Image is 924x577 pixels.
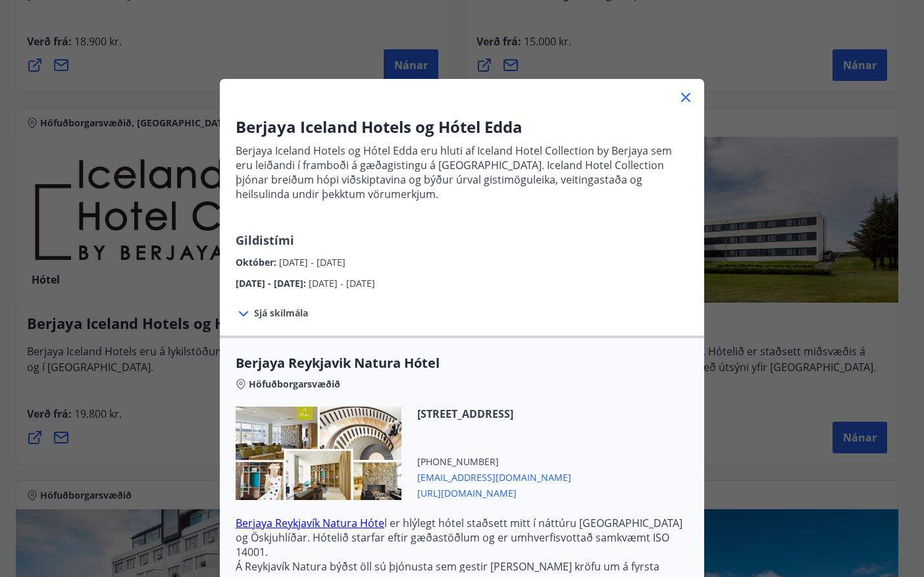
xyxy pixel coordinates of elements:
span: [EMAIL_ADDRESS][DOMAIN_NAME] [417,468,571,484]
p: Berjaya Iceland Hotels og Hótel Edda eru hluti af Iceland Hotel Collection by Berjaya sem eru lei... [236,143,688,201]
span: Höfuðborgarsvæðið [249,378,340,391]
p: l er hlýlegt hótel staðsett mitt í náttúru [GEOGRAPHIC_DATA] og Öskjuhlíðar. Hótelið starfar efti... [236,516,688,559]
span: [STREET_ADDRESS] [417,407,571,421]
span: Október : [236,256,279,268]
span: Gildistími [236,232,294,248]
span: Sjá skilmála [254,307,308,320]
span: [PHONE_NUMBER] [417,455,571,468]
span: Berjaya Reykjavik Natura Hótel [236,354,688,372]
span: [DATE] - [DATE] [309,277,375,289]
span: [DATE] - [DATE] : [236,277,309,289]
span: [URL][DOMAIN_NAME] [417,484,571,500]
span: [DATE] - [DATE] [279,256,346,268]
h3: Berjaya Iceland Hotels og Hótel Edda [236,116,688,138]
a: Berjaya Reykjavík Natura Hóte [236,516,384,530]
